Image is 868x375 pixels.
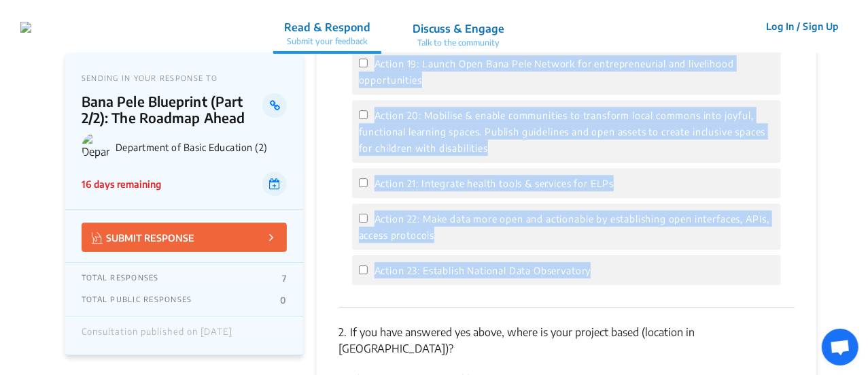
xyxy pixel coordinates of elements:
span: Action 20: Mobilise & enable communities to transform local commons into joyful, functional learn... [359,110,766,154]
input: Action 21: Integrate health tools & services for ELPs [359,178,368,187]
span: 2. [338,325,347,339]
p: Discuss & Engage [413,20,504,37]
span: Action 23: Establish National Data Observatory [375,265,591,276]
span: Action 21: Integrate health tools & services for ELPs [375,178,614,189]
p: If you have answered yes above, where is your project based (location in [GEOGRAPHIC_DATA])? [338,324,795,357]
input: Action 19: Launch Open Bana Pele Network for entrepreneurial and livelihood opportunities [359,59,368,67]
p: SENDING IN YOUR RESPONSE TO [82,74,287,82]
button: Log In / Sign Up [757,16,848,37]
p: TOTAL PUBLIC RESPONSES [82,295,192,306]
img: Department of Basic Education (2) logo [82,133,110,161]
p: Bana Pele Blueprint (Part 2/2): The Roadmap Ahead [82,93,263,126]
p: Department of Basic Education (2) [116,142,287,153]
input: Action 20: Mobilise & enable communities to transform local commons into joyful, functional learn... [359,110,368,119]
p: TOTAL RESPONSES [82,273,159,284]
span: Action 19: Launch Open Bana Pele Network for entrepreneurial and livelihood opportunities [359,58,734,86]
p: 0 [280,295,286,306]
input: Action 22: Make data more open and actionable by establishing open interfaces, APIs, access proto... [359,214,368,223]
span: Action 22: Make data more open and actionable by establishing open interfaces, APIs, access proto... [359,213,770,241]
p: 7 [282,273,286,284]
p: Read & Respond [284,19,370,35]
img: 2wffpoq67yek4o5dgscb6nza9j7d [20,22,31,33]
p: 16 days remaining [82,177,161,191]
p: SUBMIT RESPONSE [92,229,194,245]
p: Talk to the community [413,37,504,49]
img: Vector.jpg [92,232,103,244]
p: Submit your feedback [284,35,370,48]
input: Action 23: Establish National Data Observatory [359,265,368,274]
div: Open chat [822,329,858,365]
div: Consultation published on [DATE] [82,327,232,344]
button: SUBMIT RESPONSE [82,223,287,252]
